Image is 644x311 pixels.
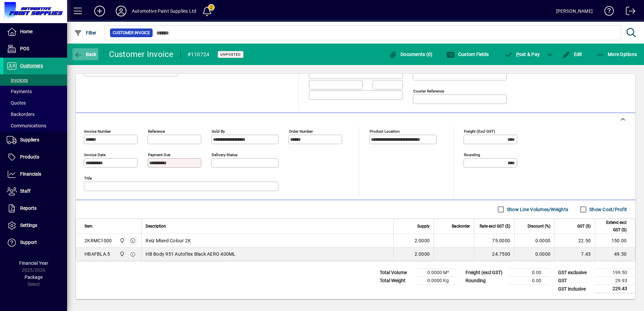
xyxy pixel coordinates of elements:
button: Documents (0) [387,48,434,60]
mat-label: Order number [289,129,313,134]
td: 7.43 [554,247,595,261]
label: Show Line Volumes/Weights [505,206,568,213]
div: 24.7500 [478,251,510,257]
td: GST exclusive [555,269,595,277]
button: More Options [595,48,639,60]
mat-label: Product location [370,129,399,134]
span: Unposted [220,52,241,57]
mat-label: Invoice number [84,129,111,134]
a: Logout [621,1,636,23]
span: Communications [7,123,46,128]
span: Documents (0) [389,52,433,57]
td: 0.0000 M³ [417,269,457,277]
button: Filter [72,27,98,39]
div: Customer Invoice [109,49,174,60]
mat-label: Courier Reference [413,89,444,94]
span: Home [20,29,33,34]
td: Total Weight [376,277,417,285]
div: Automotive Paint Supplies Ltd [132,6,196,16]
span: Package [24,274,43,280]
mat-label: Rounding [464,152,480,157]
span: Staff [20,188,31,194]
span: 2.0000 [415,237,430,244]
span: Backorder [452,223,470,230]
span: Financials [20,171,41,177]
span: Suppliers [20,137,39,142]
div: 2KRMC1000 [85,237,112,244]
span: ost & Pay [504,52,540,57]
a: Reports [3,200,67,217]
span: Backorders [7,112,35,117]
a: Payments [3,86,67,97]
button: Edit [560,48,584,60]
span: Reports [20,205,37,211]
span: Back [74,52,97,57]
a: Support [3,234,67,251]
mat-label: Title [84,176,92,181]
a: Home [3,23,67,40]
button: Add [89,5,110,17]
a: POS [3,41,67,57]
span: Reiz Mixed Colour 2K [146,237,191,244]
span: Filter [74,30,97,36]
mat-label: Invoice date [84,152,106,157]
td: Freight (excl GST) [462,269,509,277]
mat-label: Freight (excl GST) [464,129,495,134]
button: Post & Pay [501,48,543,60]
span: Item [85,223,93,230]
span: Customer Invoice [113,29,150,36]
a: Quotes [3,97,67,109]
span: Edit [562,52,582,57]
mat-label: Payment due [148,152,170,157]
span: Discount (%) [528,223,550,230]
a: Backorders [3,109,67,120]
td: 49.50 [595,247,635,261]
button: Custom Fields [445,48,490,60]
span: Automotive Paint Supplies Ltd [118,250,125,258]
span: Supply [417,223,430,230]
a: Financials [3,166,67,183]
td: 0.0000 [514,234,554,247]
mat-label: Reference [148,129,165,134]
mat-label: Sold by [212,129,225,134]
td: 199.50 [595,269,635,277]
span: Custom Fields [446,52,489,57]
td: GST [555,277,595,285]
a: Products [3,149,67,166]
button: Profile [110,5,132,17]
span: Invoices [7,77,28,83]
td: 29.93 [595,277,635,285]
button: Back [72,48,98,60]
td: GST inclusive [555,285,595,293]
label: Show Cost/Profit [588,206,627,213]
a: Suppliers [3,132,67,148]
td: 150.00 [595,234,635,247]
span: Rate excl GST ($) [480,223,510,230]
a: Communications [3,120,67,131]
td: 0.0000 Kg [417,277,457,285]
div: [PERSON_NAME] [556,6,593,16]
span: HB Body 951 Autoflex Black AERO 400ML [146,251,235,257]
span: Description [146,223,166,230]
div: 75.0000 [478,237,510,244]
span: Customers [20,63,43,68]
app-page-header-button: Back [67,48,104,60]
span: Support [20,240,37,245]
span: Payments [7,89,32,94]
span: Extend excl GST ($) [599,219,627,234]
span: Financial Year [19,260,48,266]
span: P [516,52,519,57]
a: Invoices [3,74,67,86]
td: 0.0000 [514,247,554,261]
span: Products [20,154,39,160]
td: 0.00 [509,269,549,277]
td: 229.43 [595,285,635,293]
span: Quotes [7,100,26,106]
span: Settings [20,223,37,228]
span: More Options [596,52,637,57]
mat-label: Delivery status [212,152,237,157]
td: 22.50 [554,234,595,247]
a: Staff [3,183,67,200]
span: POS [20,46,29,51]
div: HBAFBLA.5 [85,251,110,257]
